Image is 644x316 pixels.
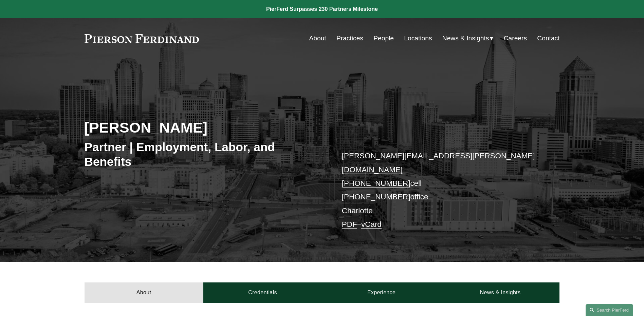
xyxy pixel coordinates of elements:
[342,152,535,174] a: [PERSON_NAME][EMAIL_ADDRESS][PERSON_NAME][DOMAIN_NAME]
[586,304,633,316] a: Search this site
[342,179,410,187] a: [PHONE_NUMBER]
[373,32,394,45] a: People
[537,32,559,45] a: Contact
[322,282,441,303] a: Experience
[85,119,322,136] h2: [PERSON_NAME]
[336,32,363,45] a: Practices
[342,220,357,229] a: PDF
[342,149,540,231] p: cell office Charlotte –
[85,140,322,169] h3: Partner | Employment, Labor, and Benefits
[203,282,322,303] a: Credentials
[342,193,410,201] a: [PHONE_NUMBER]
[404,32,432,45] a: Locations
[442,32,494,45] a: folder dropdown
[504,32,527,45] a: Careers
[309,32,326,45] a: About
[442,33,489,44] span: News & Insights
[441,282,559,303] a: News & Insights
[85,282,203,303] a: About
[361,220,382,229] a: vCard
